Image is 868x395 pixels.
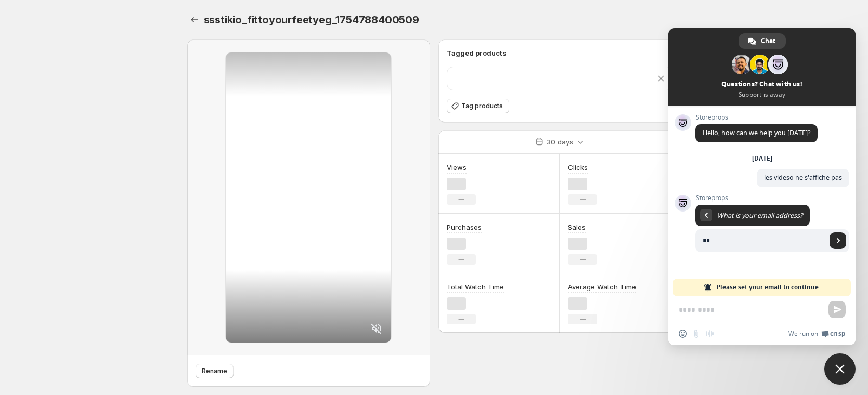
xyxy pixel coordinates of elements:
[695,229,826,252] input: Enter your email address...
[447,99,509,113] button: Tag products
[695,194,849,202] span: Storeprops
[568,162,588,173] h3: Clicks
[830,232,846,249] a: Send
[547,137,573,147] p: 30 days
[717,211,802,220] span: What is your email address?
[461,102,503,110] span: Tag products
[761,33,775,49] span: Chat
[447,282,504,292] h3: Total Watch Time
[739,33,786,49] a: Chat
[196,364,234,378] button: Rename
[187,12,202,27] button: Settings
[788,330,845,338] a: We run onCrisp
[788,330,818,338] span: We run on
[204,14,419,26] span: ssstikio_fittoyourfeetyeg_1754788400509
[202,367,227,375] span: Rename
[830,330,845,338] span: Crisp
[764,173,842,182] span: les videso ne s'affiche pas
[447,48,673,58] h6: Tagged products
[568,282,636,292] h3: Average Watch Time
[695,114,818,121] span: Storeprops
[752,155,772,162] div: [DATE]
[679,330,687,338] span: Insert an emoji
[824,353,856,385] a: Close chat
[447,222,482,232] h3: Purchases
[703,128,810,137] span: Hello, how can we help you [DATE]?
[447,162,467,173] h3: Views
[568,222,586,232] h3: Sales
[717,279,820,296] span: Please set your email to continue.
